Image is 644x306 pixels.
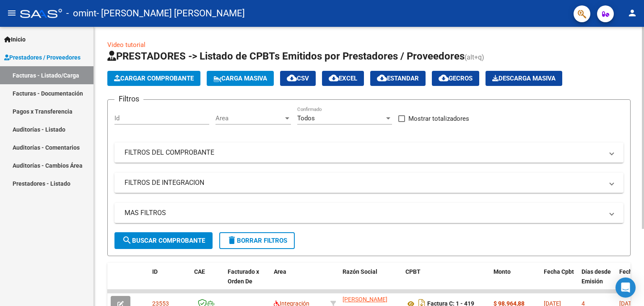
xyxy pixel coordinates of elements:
span: Carga Masiva [213,75,267,82]
datatable-header-cell: CAE [191,263,224,300]
span: PRESTADORES -> Listado de CPBTs Emitidos por Prestadores / Proveedores [107,50,465,62]
datatable-header-cell: Facturado x Orden De [224,263,270,300]
button: CSV [280,71,316,86]
span: EXCEL [329,75,357,82]
span: ID [152,268,158,275]
datatable-header-cell: Fecha Cpbt [540,263,578,300]
mat-panel-title: MAS FILTROS [125,208,603,218]
span: CAE [194,268,205,275]
mat-icon: cloud_download [329,73,339,83]
span: Todos [297,114,315,122]
h3: Filtros [114,93,143,105]
mat-icon: cloud_download [287,73,297,83]
span: Días desde Emisión [582,268,611,285]
mat-icon: person [627,8,637,18]
span: Prestadores / Proveedores [4,53,80,62]
datatable-header-cell: Razón Social [339,263,402,300]
mat-icon: cloud_download [377,73,387,83]
span: Facturado x Orden De [228,268,259,285]
span: Razón Social [343,268,377,275]
datatable-header-cell: ID [149,263,191,300]
button: Borrar Filtros [219,232,295,249]
mat-panel-title: FILTROS DEL COMPROBANTE [125,148,603,157]
span: Area [216,114,283,122]
datatable-header-cell: CPBT [402,263,490,300]
button: Descarga Masiva [486,71,562,86]
button: Buscar Comprobante [114,232,213,249]
mat-expansion-panel-header: FILTROS DE INTEGRACION [114,173,623,193]
span: Borrar Filtros [227,237,287,244]
span: Gecros [439,75,473,82]
button: Cargar Comprobante [107,71,200,86]
mat-expansion-panel-header: MAS FILTROS [114,203,623,223]
span: (alt+q) [465,53,484,61]
datatable-header-cell: Monto [490,263,540,300]
button: Estandar [370,71,426,86]
span: CPBT [405,268,421,275]
span: Fecha Recibido [619,268,643,285]
span: Descarga Masiva [492,75,556,82]
a: Video tutorial [107,41,145,49]
span: Buscar Comprobante [122,237,205,244]
mat-icon: delete [227,235,237,245]
span: - omint [66,4,96,23]
span: Estandar [377,75,419,82]
button: EXCEL [322,71,364,86]
span: Inicio [4,35,26,44]
mat-icon: search [122,235,132,245]
span: Fecha Cpbt [544,268,574,275]
app-download-masive: Descarga masiva de comprobantes (adjuntos) [486,71,562,86]
span: Mostrar totalizadores [408,114,469,124]
button: Gecros [432,71,479,86]
mat-icon: menu [7,8,17,18]
span: Cargar Comprobante [114,75,194,82]
span: Monto [493,268,511,275]
span: - [PERSON_NAME] [PERSON_NAME] [96,4,245,23]
div: Open Intercom Messenger [615,277,636,298]
datatable-header-cell: Días desde Emisión [578,263,616,300]
mat-expansion-panel-header: FILTROS DEL COMPROBANTE [114,143,623,163]
datatable-header-cell: Area [270,263,327,300]
span: Area [274,268,286,275]
button: Carga Masiva [207,71,274,86]
span: CSV [287,75,309,82]
mat-icon: cloud_download [439,73,449,83]
mat-panel-title: FILTROS DE INTEGRACION [125,178,603,187]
